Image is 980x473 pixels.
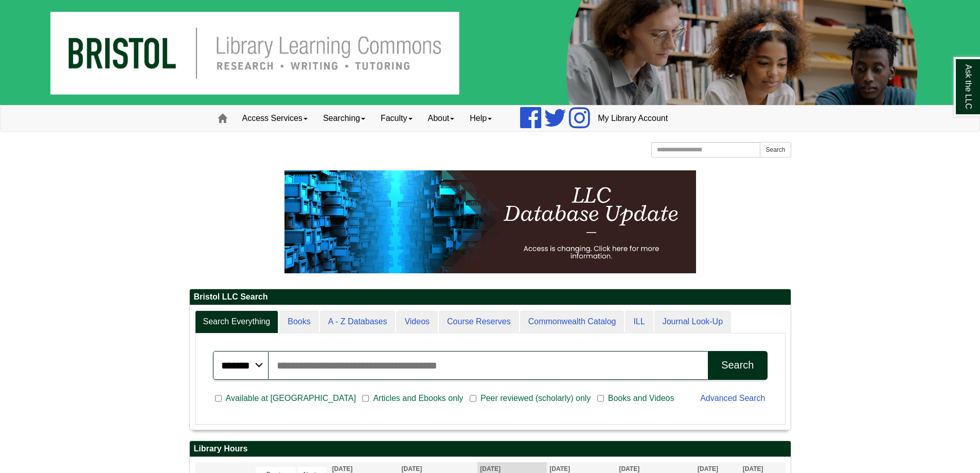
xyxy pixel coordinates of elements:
a: Journal Look-Up [654,310,731,334]
span: Available at [GEOGRAPHIC_DATA] [222,392,360,405]
span: [DATE] [332,465,352,472]
h2: Library Hours [190,441,791,457]
a: Books [279,310,318,334]
a: About [420,106,462,131]
a: ILL [625,310,653,334]
span: [DATE] [698,465,718,472]
img: HTML tutorial [284,170,696,273]
input: Available at [GEOGRAPHIC_DATA] [215,394,222,403]
a: Videos [396,310,438,334]
input: Books and Videos [597,394,604,403]
span: [DATE] [619,465,639,472]
a: Course Reserves [439,310,519,334]
a: A - Z Databases [320,310,396,334]
button: Search [760,142,791,157]
a: Commonwealth Catalog [520,310,625,334]
a: Search Everything [195,310,279,334]
span: [DATE] [402,465,422,472]
a: My Library Account [590,106,675,131]
span: [DATE] [743,465,763,472]
input: Articles and Ebooks only [362,394,369,403]
span: Books and Videos [604,392,679,405]
span: [DATE] [480,465,501,472]
button: Search [708,351,767,380]
span: Peer reviewed (scholarly) only [476,392,595,405]
a: Faculty [373,106,420,131]
span: [DATE] [549,465,570,472]
h2: Bristol LLC Search [190,289,791,305]
input: Peer reviewed (scholarly) only [470,394,476,403]
a: Access Services [235,106,315,131]
div: Search [721,359,754,371]
a: Searching [315,106,373,131]
a: Advanced Search [700,394,765,402]
a: Help [462,106,500,131]
span: Articles and Ebooks only [369,392,467,405]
